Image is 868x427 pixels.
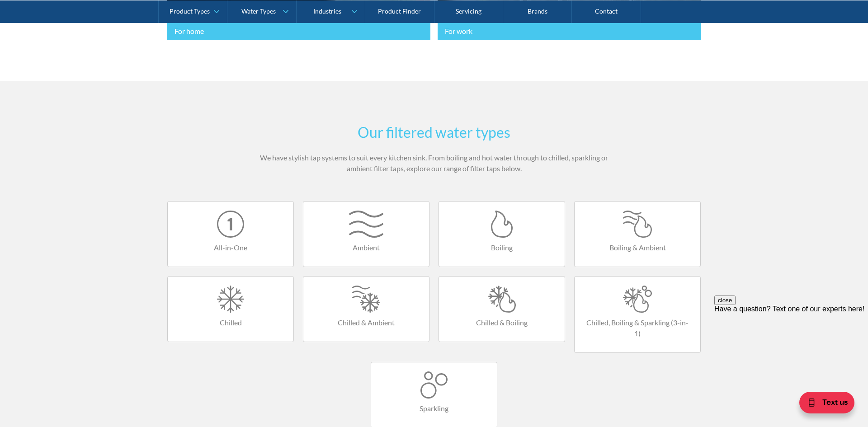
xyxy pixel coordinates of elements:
div: Water Types [241,7,276,15]
h4: Chilled & Ambient [312,317,420,328]
h4: Chilled & Boiling [448,317,556,328]
iframe: podium webchat widget bubble [778,382,868,427]
a: Chilled, Boiling & Sparkling (3-in-1) [574,276,701,353]
a: Ambient [303,201,429,267]
h4: Sparkling [380,403,488,414]
a: Chilled & Boiling [439,276,565,342]
h4: Boiling & Ambient [584,242,691,253]
h4: Chilled, Boiling & Sparkling (3-in-1) [584,317,691,339]
h2: Our filtered water types [258,122,610,143]
a: Boiling & Ambient [574,201,701,267]
a: Chilled [167,276,294,342]
h4: Chilled [177,317,284,328]
div: Industries [313,7,341,15]
a: Boiling [439,201,565,267]
iframe: podium webchat widget prompt [714,296,868,393]
a: All-in-One [167,201,294,267]
h4: All-in-One [177,242,284,253]
a: Chilled & Ambient [303,276,429,342]
h4: Ambient [312,242,420,253]
div: Product Types [170,7,210,15]
p: We have stylish tap systems to suit every kitchen sink. From boiling and hot water through to chi... [258,152,610,174]
h4: Boiling [448,242,556,253]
